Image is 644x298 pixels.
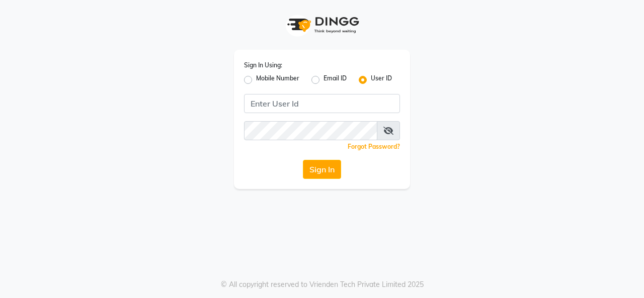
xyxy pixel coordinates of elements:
[303,160,341,179] button: Sign In
[244,61,282,70] label: Sign In Using:
[282,10,362,40] img: logo1.svg
[244,94,400,113] input: Username
[244,121,377,140] input: Username
[371,74,392,86] label: User ID
[348,143,400,150] a: Forgot Password?
[256,74,299,86] label: Mobile Number
[324,74,347,86] label: Email ID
